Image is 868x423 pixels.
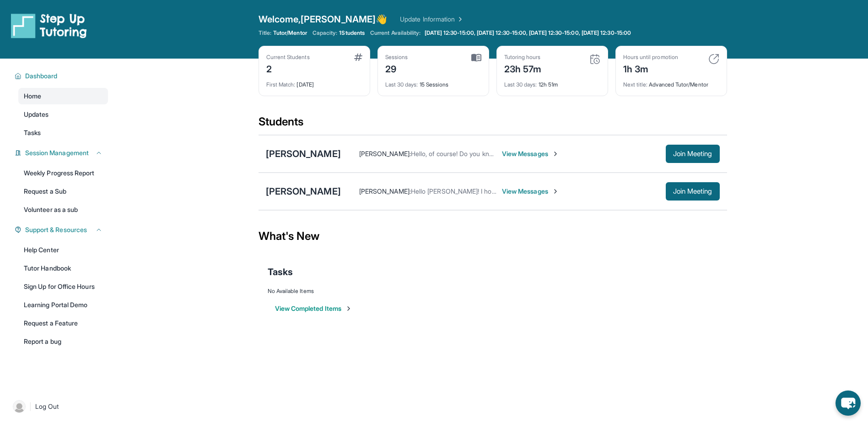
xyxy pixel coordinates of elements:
span: Title: [259,29,271,37]
a: [DATE] 12:30-15:00, [DATE] 12:30-15:00, [DATE] 12:30-15:00, [DATE] 12:30-15:00 [423,29,633,37]
img: user-img [13,400,26,413]
a: Request a Feature [18,315,108,331]
div: Advanced Tutor/Mentor [623,76,719,88]
div: 2 [266,61,310,76]
div: Students [259,114,727,135]
span: [PERSON_NAME] : [359,150,411,157]
div: [PERSON_NAME] [266,185,341,198]
div: 23h 57m [504,61,542,76]
a: Tasks [18,125,108,141]
div: Current Students [266,54,310,61]
span: Hello, of course! Do you know what he is learning right now? [411,150,587,157]
div: No Available Items [268,287,718,295]
span: Updates [24,110,49,119]
span: [DATE] 12:30-15:00, [DATE] 12:30-15:00, [DATE] 12:30-15:00, [DATE] 12:30-15:00 [425,29,631,37]
span: Home [24,92,41,101]
button: Dashboard [22,71,102,81]
span: Next title : [623,81,648,88]
span: Last 30 days : [504,81,537,88]
span: View Messages [502,187,559,196]
span: 1 Students [339,29,365,37]
span: Tasks [268,266,293,278]
a: Update Information [400,15,464,24]
a: Home [18,88,108,104]
span: View Messages [502,149,559,158]
a: Report a bug [18,333,108,350]
span: Tutor/Mentor [273,29,307,37]
div: [DATE] [266,76,362,88]
img: card [354,54,362,61]
span: Tasks [24,128,41,137]
img: card [589,54,600,65]
img: Chevron-Right [552,188,559,195]
img: Chevron-Right [552,150,559,157]
div: 29 [385,61,408,76]
div: Sessions [385,54,408,61]
a: Request a Sub [18,183,108,200]
span: First Match : [266,81,296,88]
div: [PERSON_NAME] [266,147,341,160]
span: Session Management [25,148,89,157]
button: chat-button [836,390,861,416]
a: Learning Portal Demo [18,297,108,313]
a: Volunteer as a sub [18,201,108,218]
span: Last 30 days : [385,81,418,88]
span: Support & Resources [25,225,87,234]
img: card [708,54,719,65]
span: Log Out [35,402,59,411]
span: Join Meeting [673,189,712,194]
a: Sign Up for Office Hours [18,278,108,295]
a: Tutor Handbook [18,260,108,277]
button: Join Meeting [666,182,720,201]
div: 1h 3m [623,61,678,76]
img: Chevron Right [455,15,464,24]
a: Weekly Progress Report [18,165,108,181]
a: Updates [18,106,108,123]
div: What's New [259,216,727,256]
span: Join Meeting [673,151,712,157]
a: Help Center [18,242,108,258]
img: logo [11,13,87,38]
div: 12h 51m [504,76,600,88]
span: Dashboard [25,71,58,81]
a: |Log Out [9,396,108,417]
span: | [29,401,32,412]
img: card [471,54,481,62]
div: 15 Sessions [385,76,481,88]
button: Join Meeting [666,145,720,163]
span: Capacity: [313,29,338,37]
span: [PERSON_NAME] : [359,187,411,195]
button: View Completed Items [275,304,352,313]
span: Welcome, [PERSON_NAME] 👋 [259,13,388,26]
div: Hours until promotion [623,54,678,61]
button: Session Management [22,148,102,157]
button: Support & Resources [22,225,102,234]
div: Tutoring hours [504,54,542,61]
span: Current Availability: [370,29,421,37]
